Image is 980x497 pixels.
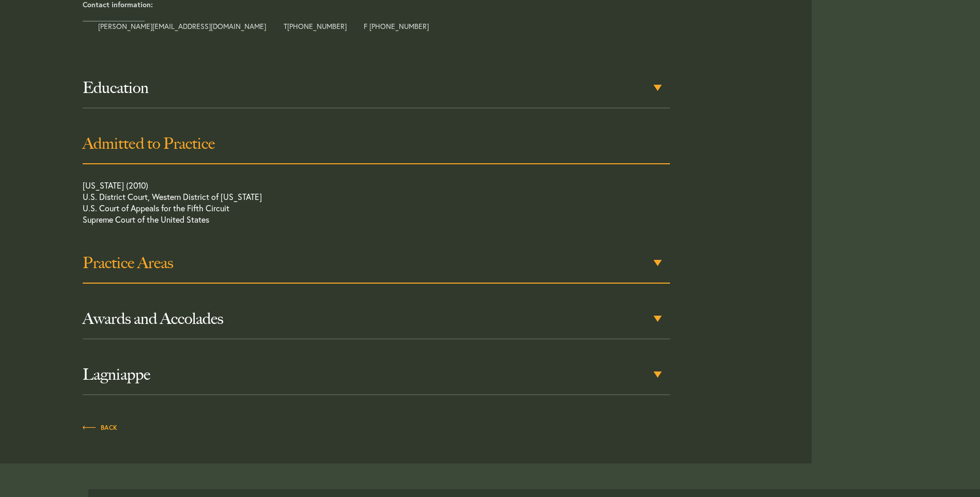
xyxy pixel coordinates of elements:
[284,23,347,30] span: T
[364,23,429,30] span: F [PHONE_NUMBER]
[83,254,670,272] h3: Practice Areas
[98,21,266,31] a: [PERSON_NAME][EMAIL_ADDRESS][DOMAIN_NAME]
[287,21,347,31] a: [PHONE_NUMBER]
[83,134,670,153] h3: Admitted to Practice
[83,180,611,230] p: [US_STATE] (2010) U.S. District Court, Western District of [US_STATE] U.S. Court of Appeals for t...
[83,421,118,432] a: Back
[83,425,118,431] span: Back
[83,309,670,328] h3: Awards and Accolades
[83,365,670,384] h3: Lagniappe
[83,79,670,97] h3: Education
